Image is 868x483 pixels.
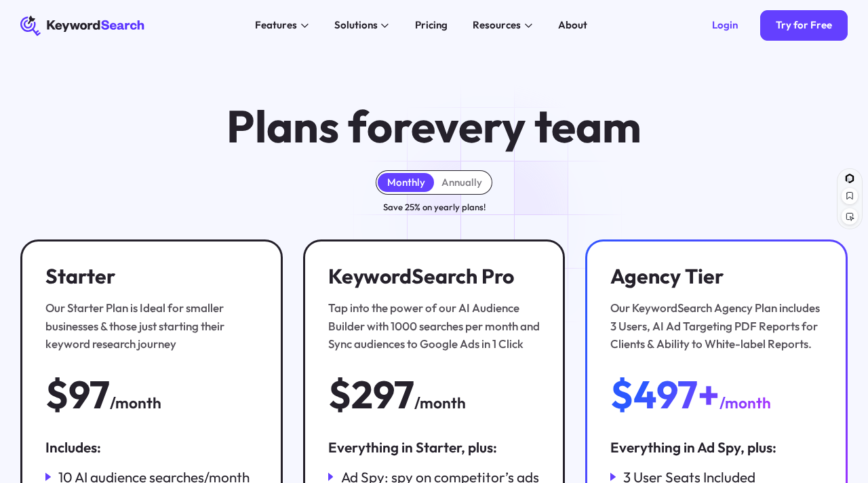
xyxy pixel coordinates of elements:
h3: Starter [45,265,257,289]
div: Tap into the power of our AI Audience Builder with 1000 searches per month and Sync audiences to ... [328,299,540,353]
div: Save 25% on yearly plans! [383,200,486,214]
h3: Agency Tier [610,265,822,289]
a: Try for Free [760,10,847,41]
div: $497+ [610,374,719,414]
div: Our Starter Plan is Ideal for smaller businesses & those just starting their keyword research jou... [45,299,257,353]
div: Features [255,18,297,33]
a: About [551,16,595,36]
div: Solutions [334,18,378,33]
div: Monthly [387,176,425,189]
span: every team [411,98,642,154]
div: $97 [45,374,110,414]
div: Includes: [45,438,257,457]
div: /month [110,391,161,414]
div: Our KeywordSearch Agency Plan includes 3 Users, AI Ad Targeting PDF Reports for Clients & Ability... [610,299,822,353]
div: Pricing [415,18,448,33]
div: Try for Free [776,19,832,32]
div: $297 [328,374,414,414]
div: /month [414,391,466,414]
div: About [558,18,587,33]
div: Login [712,19,738,32]
div: Everything in Ad Spy, plus: [610,438,822,457]
a: Pricing [407,16,455,36]
div: /month [719,391,771,414]
div: Everything in Starter, plus: [328,438,540,457]
div: Annually [441,176,482,189]
a: Login [696,10,753,41]
h1: Plans for [226,102,642,150]
h3: KeywordSearch Pro [328,265,540,289]
div: Resources [473,18,521,33]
